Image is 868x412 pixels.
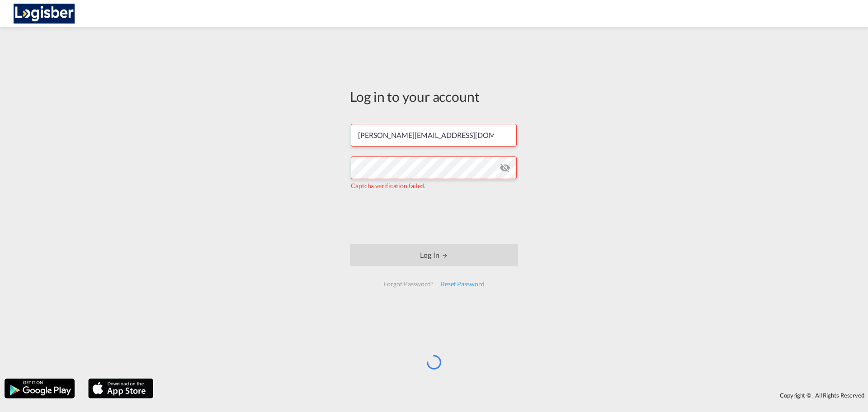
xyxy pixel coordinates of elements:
img: apple.png [87,378,154,399]
img: d7a75e507efd11eebffa5922d020a472.png [14,4,75,24]
iframe: reCAPTCHA [365,199,503,235]
div: Forgot Password? [380,276,437,292]
div: Reset Password [437,276,488,292]
input: Enter email/phone number [351,124,517,147]
span: Captcha verification failed. [351,182,425,189]
div: Log in to your account [350,87,518,106]
md-icon: icon-eye-off [500,162,510,173]
div: Copyright © . All Rights Reserved [158,388,868,403]
img: google.png [4,378,75,399]
button: LOGIN [350,244,518,266]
